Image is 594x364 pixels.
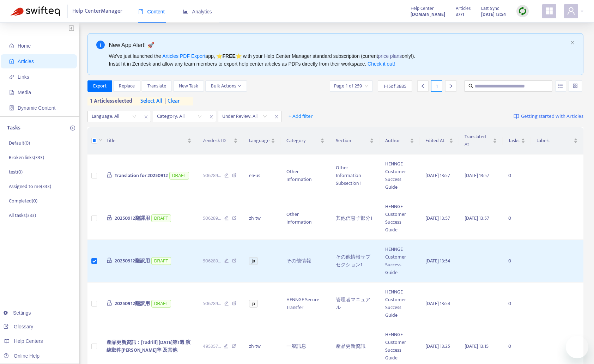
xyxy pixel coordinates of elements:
th: Edited At [420,127,459,154]
a: Articles PDF Export [162,53,205,59]
img: image-link [514,114,519,119]
span: 506289 ... [203,214,221,222]
span: 506289 ... [203,172,221,180]
div: New App Alert! 🚀 [109,41,568,49]
p: Assigned to me ( 333 ) [9,183,51,190]
td: en-us [243,154,281,197]
span: lock [107,172,112,178]
span: 495357 ... [203,342,221,350]
span: close [570,41,575,45]
th: Labels [531,127,583,154]
td: HENNGE Customer Success Guide [380,240,420,283]
span: lock [107,257,112,263]
th: Translated At [459,127,503,154]
span: 產品更新資訊：[Tadrill] [DATE]第1週 演練郵件[PERSON_NAME]率 及其他 [107,338,190,354]
span: unordered-list [558,83,563,88]
a: Glossary [4,324,33,329]
a: Online Help [4,353,40,359]
span: Last Sync [481,5,499,12]
td: 0 [503,154,531,197]
span: 1 articles selected [87,97,133,105]
button: Replace [113,80,140,92]
span: Zendesk ID [203,137,232,145]
span: Edited At [425,137,448,145]
span: DRAFT [151,300,171,308]
span: right [448,84,453,89]
span: [DATE] 13:57 [425,171,450,180]
a: price plans [378,53,402,59]
th: Title [101,127,198,154]
span: Title [107,137,186,145]
span: Author [385,137,408,145]
span: Help Center [411,5,434,12]
p: Default ( 0 ) [9,139,30,147]
p: Broken links ( 333 ) [9,154,44,161]
p: test ( 0 ) [9,168,23,176]
span: book [138,9,143,14]
span: Analytics [183,9,212,14]
button: Bulk Actionsdown [205,80,247,92]
span: info-circle [96,41,105,49]
th: Author [380,127,420,154]
td: Other Information [281,197,330,240]
span: container [9,105,14,110]
button: unordered-list [555,80,566,92]
span: 20250912翻訳用 [115,257,150,265]
td: 管理者マニュアル [330,283,380,325]
a: Getting started with Articles [514,111,583,122]
span: Help Centers [14,338,43,344]
th: Tasks [503,127,531,154]
span: ja [249,257,258,265]
button: New Task [173,80,204,92]
span: [DATE] 13:57 [465,214,489,222]
span: select all [140,97,162,105]
span: Translate [147,82,166,90]
span: Help Center Manager [72,5,122,18]
td: 0 [503,197,531,240]
span: 1 - 15 of 3885 [383,83,406,90]
strong: 3771 [456,11,464,18]
p: Tasks [7,124,20,132]
span: account-book [9,59,14,64]
span: Getting started with Articles [521,113,583,121]
span: 506289 ... [203,300,221,308]
span: DRAFT [151,214,171,222]
span: Translated At [465,133,492,148]
p: Completed ( 0 ) [9,197,37,205]
td: HENNGE Customer Success Guide [380,154,420,197]
img: sync.dc5367851b00ba804db3.png [518,7,527,16]
span: search [468,84,473,89]
td: その他情報サブセクション1 [330,240,380,283]
span: 20250912翻訳用 [115,299,150,308]
span: [DATE] 13:54 [425,257,450,265]
strong: [DOMAIN_NAME] [411,11,445,18]
td: HENNGE Customer Success Guide [380,283,420,325]
span: New Task [179,82,198,90]
a: Settings [4,310,31,316]
span: Labels [537,137,572,145]
a: Check it out! [368,61,395,67]
span: lock [107,215,112,220]
span: Articles [456,5,471,12]
span: DRAFT [151,257,171,265]
span: [DATE] 13:15 [465,342,489,350]
span: [DATE] 13:54 [425,299,450,308]
span: 20250912翻譯用 [115,214,150,222]
span: Links [18,74,29,80]
span: clear [162,97,180,105]
iframe: メッセージングウィンドウを開くボタン [566,336,588,358]
span: home [9,43,14,48]
span: user [567,7,575,15]
span: + Add filter [289,112,313,121]
span: close [272,113,281,121]
span: Bulk Actions [211,82,241,90]
span: Dynamic Content [18,105,55,111]
span: Tasks [508,137,520,145]
p: All tasks ( 333 ) [9,212,36,219]
b: FREE [222,53,235,59]
span: | [165,96,166,106]
span: lock [107,300,112,306]
span: Articles [18,59,34,64]
span: Media [18,90,31,95]
th: Language [243,127,281,154]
